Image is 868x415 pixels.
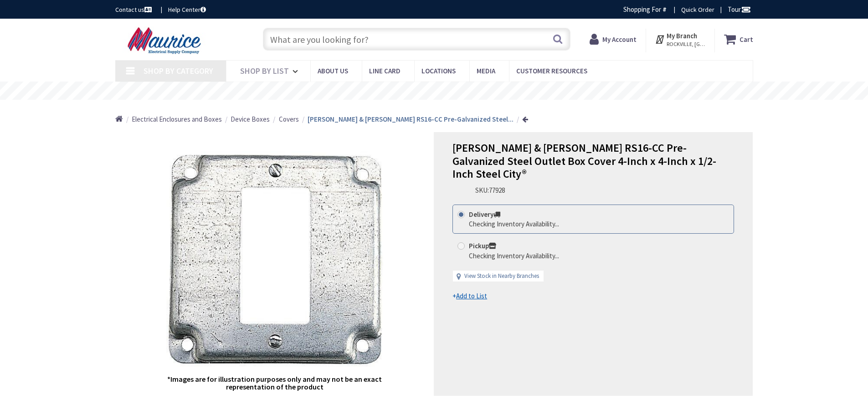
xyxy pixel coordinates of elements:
[308,115,514,123] strong: [PERSON_NAME] & [PERSON_NAME] RS16-CC Pre-Galvanized Steel...
[369,67,401,75] span: Line Card
[231,115,270,123] span: Device Boxes
[452,292,487,300] span: +
[318,67,348,75] span: About us
[166,151,383,368] img: Thomas & Betts RS16-CC Pre-Galvanized Steel Outlet Box Cover 4-Inch x 4-Inch x 1/2-Inch Steel City®
[667,41,705,48] span: ROCKVILLE, [GEOGRAPHIC_DATA]
[663,5,667,14] strong: #
[421,67,456,75] span: Locations
[279,115,299,123] span: Covers
[351,86,518,96] rs-layer: Free Same Day Pickup at 15 Locations
[681,5,714,14] a: Quick Order
[168,5,206,14] a: Help Center
[655,31,705,47] div: My Branch ROCKVILLE, [GEOGRAPHIC_DATA]
[516,67,587,75] span: Customer Resources
[115,26,216,55] img: Maurice Electrical Supply Company
[590,31,637,47] a: My Account
[728,5,751,14] span: Tour
[489,186,505,195] span: 77928
[602,35,637,44] strong: My Account
[115,5,154,14] a: Contact us
[469,219,559,229] div: Checking Inventory Availability...
[144,66,213,76] span: Shop By Category
[667,31,697,40] strong: My Branch
[231,114,270,124] a: Device Boxes
[452,291,487,301] a: +Add to List
[724,31,753,47] a: Cart
[464,272,539,281] a: View Stock in Nearby Branches
[469,241,496,250] strong: Pickup
[475,185,505,195] div: SKU:
[166,375,383,391] h5: *Images are for illustration purposes only and may not be an exact representation of the product
[477,67,495,75] span: Media
[240,66,289,76] span: Shop By List
[469,210,500,219] strong: Delivery
[263,28,570,51] input: What are you looking for?
[469,251,559,261] div: Checking Inventory Availability...
[452,141,716,181] span: [PERSON_NAME] & [PERSON_NAME] RS16-CC Pre-Galvanized Steel Outlet Box Cover 4-Inch x 4-Inch x 1/2...
[623,5,661,14] span: Shopping For
[132,114,222,124] a: Electrical Enclosures and Boxes
[456,292,487,300] u: Add to List
[740,31,753,47] strong: Cart
[132,115,222,123] span: Electrical Enclosures and Boxes
[279,114,299,124] a: Covers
